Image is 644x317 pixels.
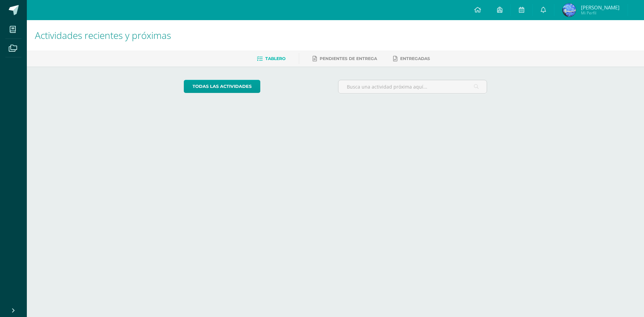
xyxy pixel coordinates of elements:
[184,80,260,93] a: todas las Actividades
[320,56,377,61] span: Pendientes de entrega
[393,53,430,64] a: Entregadas
[265,56,285,61] span: Tablero
[562,3,576,17] img: 499db3e0ff4673b17387711684ae4e5c.png
[581,10,620,16] span: Mi Perfil
[581,4,620,11] span: [PERSON_NAME]
[338,80,487,93] input: Busca una actividad próxima aquí...
[400,56,430,61] span: Entregadas
[313,53,377,64] a: Pendientes de entrega
[257,53,285,64] a: Tablero
[35,29,171,42] span: Actividades recientes y próximas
